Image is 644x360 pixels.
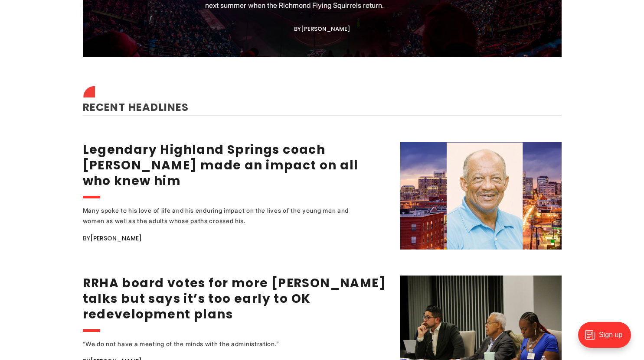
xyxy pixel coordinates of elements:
[571,318,644,360] iframe: portal-trigger
[83,275,386,323] a: RRHA board votes for more [PERSON_NAME] talks but says it’s too early to OK redevelopment plans
[83,205,365,226] div: Many spoke to his love of life and his enduring impact on the lives of the young men and women as...
[301,25,350,33] a: [PERSON_NAME]
[294,26,350,32] div: By
[83,339,365,349] div: “We do not have a meeting of the minds with the administration.”
[90,234,142,243] a: [PERSON_NAME]
[83,141,359,189] a: Legendary Highland Springs coach [PERSON_NAME] made an impact on all who knew him
[83,233,389,243] div: By
[83,88,562,115] h2: Recent Headlines
[400,142,562,250] img: Legendary Highland Springs coach George Lancaster made an impact on all who knew him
